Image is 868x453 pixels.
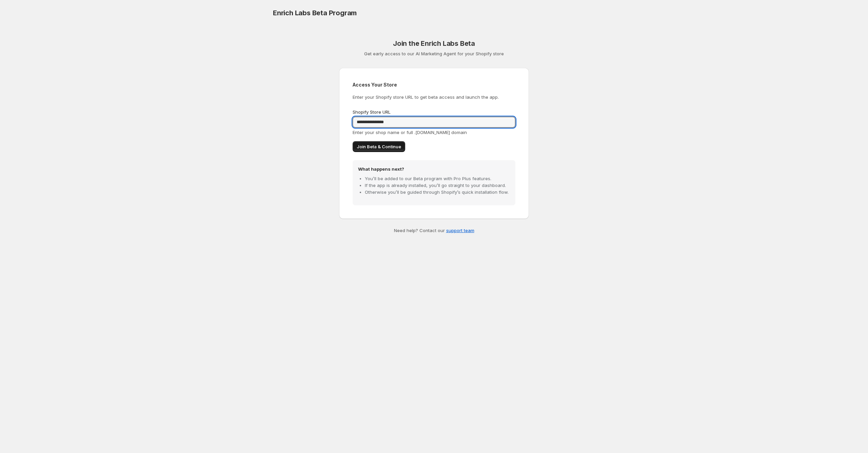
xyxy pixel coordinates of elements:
[365,175,510,182] li: You’ll be added to our Beta program with Pro Plus features.
[446,228,474,233] a: support team
[353,109,391,115] span: Shopify Store URL
[339,227,529,234] p: Need help? Contact our
[353,81,515,88] h2: Access Your Store
[365,182,510,189] li: If the app is already installed, you’ll go straight to your dashboard.
[357,143,401,150] span: Join Beta & Continue
[273,9,357,17] span: Enrich Labs Beta Program
[353,130,467,135] span: Enter your shop name or full .[DOMAIN_NAME] domain
[353,141,405,152] button: Join Beta & Continue
[339,50,529,57] p: Get early access to our AI Marketing Agent for your Shopify store
[358,166,404,172] strong: What happens next?
[353,94,515,100] p: Enter your Shopify store URL to get beta access and launch the app.
[339,39,529,48] h1: Join the Enrich Labs Beta
[365,189,510,195] li: Otherwise you’ll be guided through Shopify’s quick installation flow.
